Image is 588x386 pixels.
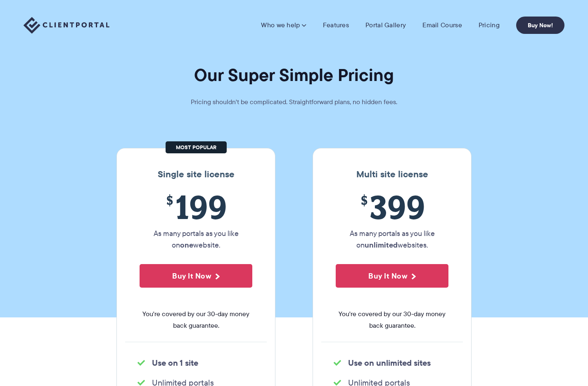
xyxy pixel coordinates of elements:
h3: Single site license [125,169,267,180]
a: Who we help [261,21,306,29]
a: Pricing [479,21,500,29]
span: 399 [336,188,448,226]
span: You're covered by our 30-day money back guarantee. [140,308,252,331]
strong: one [180,239,193,250]
strong: Use on 1 site [152,357,198,369]
p: As many portals as you like on websites. [336,228,448,251]
h3: Multi site license [321,169,463,180]
a: Features [323,21,349,29]
span: You're covered by our 30-day money back guarantee. [336,308,448,331]
button: Buy It Now [140,264,252,288]
p: Pricing shouldn't be complicated. Straightforward plans, no hidden fees. [170,96,418,108]
button: Buy It Now [336,264,448,288]
a: Buy Now! [516,17,564,34]
a: Email Course [422,21,462,29]
p: As many portals as you like on website. [140,228,252,251]
a: Portal Gallery [365,21,406,29]
span: 199 [140,188,252,226]
strong: unlimited [365,239,398,250]
strong: Use on unlimited sites [348,357,431,369]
